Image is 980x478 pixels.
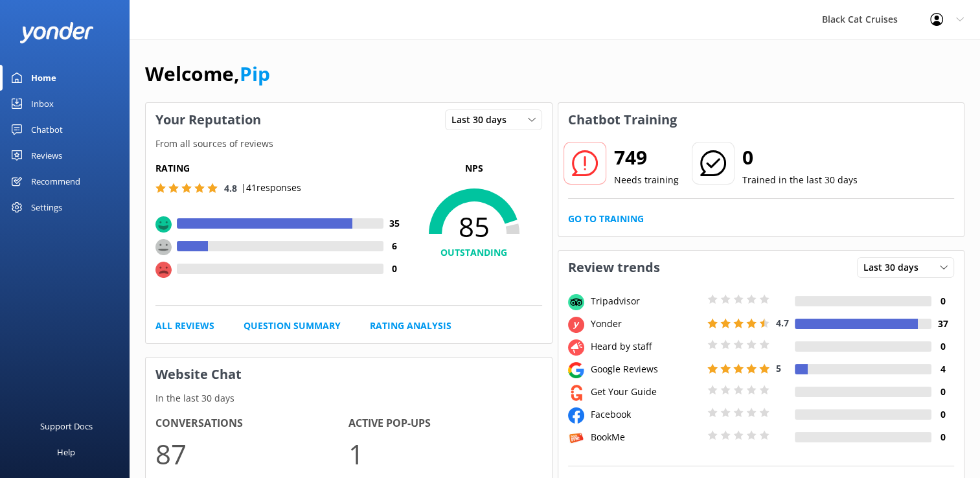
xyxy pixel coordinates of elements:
[568,212,644,226] a: Go to Training
[614,142,679,173] h2: 749
[145,58,270,89] h1: Welcome,
[370,319,451,333] a: Rating Analysis
[383,239,406,253] h4: 6
[558,103,687,137] h3: Chatbot Training
[931,385,954,399] h4: 0
[587,339,704,354] div: Heard by staff
[587,430,704,444] div: BookMe
[57,439,75,465] div: Help
[776,362,781,374] span: 5
[587,362,704,376] div: Google Reviews
[863,260,926,275] span: Last 30 days
[742,173,858,187] p: Trained in the last 30 days
[155,161,406,176] h5: Rating
[931,339,954,354] h4: 0
[31,168,80,194] div: Recommend
[31,142,62,168] div: Reviews
[146,391,552,405] p: In the last 30 days
[776,317,789,329] span: 4.7
[383,216,406,231] h4: 35
[383,262,406,276] h4: 0
[31,117,63,142] div: Chatbot
[587,407,704,422] div: Facebook
[146,103,271,137] h3: Your Reputation
[241,181,301,195] p: | 41 responses
[155,432,348,475] p: 87
[406,245,542,260] h4: OUTSTANDING
[614,173,679,187] p: Needs training
[558,251,670,284] h3: Review trends
[406,161,542,176] p: NPS
[19,22,94,43] img: yonder-white-logo.png
[31,194,62,220] div: Settings
[146,137,552,151] p: From all sources of reviews
[742,142,858,173] h2: 0
[348,432,541,475] p: 1
[348,415,541,432] h4: Active Pop-ups
[155,319,214,333] a: All Reviews
[40,413,93,439] div: Support Docs
[31,91,54,117] div: Inbox
[224,182,237,194] span: 4.8
[240,60,270,87] a: Pip
[587,317,704,331] div: Yonder
[587,385,704,399] div: Get Your Guide
[146,358,552,391] h3: Website Chat
[587,294,704,308] div: Tripadvisor
[931,407,954,422] h4: 0
[155,415,348,432] h4: Conversations
[406,211,542,243] span: 85
[931,294,954,308] h4: 0
[244,319,341,333] a: Question Summary
[931,430,954,444] h4: 0
[31,65,56,91] div: Home
[451,113,514,127] span: Last 30 days
[931,362,954,376] h4: 4
[931,317,954,331] h4: 37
